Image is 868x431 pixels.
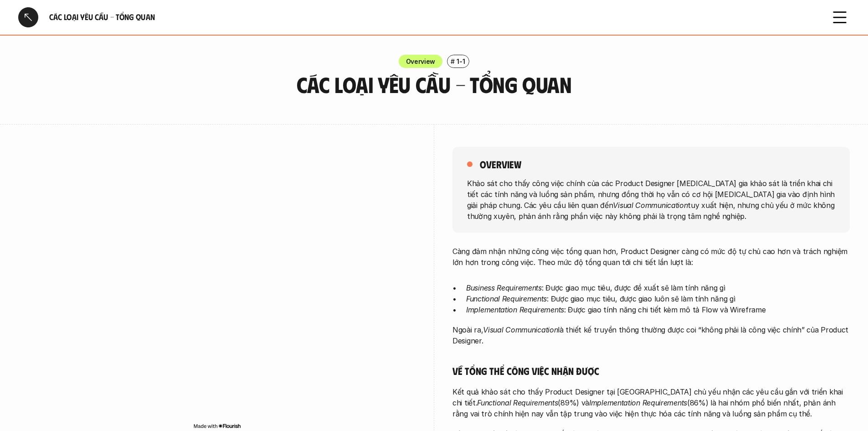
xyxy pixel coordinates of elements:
h5: overview [480,158,521,171]
p: Kết quả khảo sát cho thấy Product Designer tại [GEOGRAPHIC_DATA] chủ yếu nhận các yêu cầu gắn với... [452,386,850,419]
p: : Được giao mục tiêu, được đề xuất sẽ làm tính năng gì [466,282,850,293]
p: : Được giao mục tiêu, được giao luôn sẽ làm tính năng gì [466,293,850,304]
p: Càng đảm nhận những công việc tổng quan hơn, Product Designer càng có mức độ tự chủ cao hơn và tr... [452,246,850,268]
p: Overview [406,57,436,66]
em: Visual Communication [483,325,558,334]
em: Functional Requirements [477,398,558,407]
p: 1-1 [457,57,465,66]
h6: # [451,58,455,65]
h3: Các loại yêu cầu - Tổng quan [241,73,628,97]
h6: Các loại yêu cầu - Tổng quan [49,12,819,22]
iframe: Interactive or visual content [18,147,416,421]
h5: Về tổng thể công việc nhận được [452,364,850,377]
em: Functional Requirements [466,294,547,303]
em: Visual Communication [613,200,688,209]
img: Made with Flourish [193,422,241,430]
em: Implementation Requirements [466,305,564,314]
em: Business Requirements [466,283,542,292]
p: Ngoài ra, là thiết kế truyền thông thường được coi “không phải là công việc chính” của Product De... [452,324,850,346]
em: Implementation Requirements [589,398,687,407]
p: Khảo sát cho thấy công việc chính của các Product Designer [MEDICAL_DATA] gia khảo sát là triển k... [467,177,835,221]
p: : Được giao tính năng chi tiết kèm mô tả Flow và Wireframe [466,304,850,315]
